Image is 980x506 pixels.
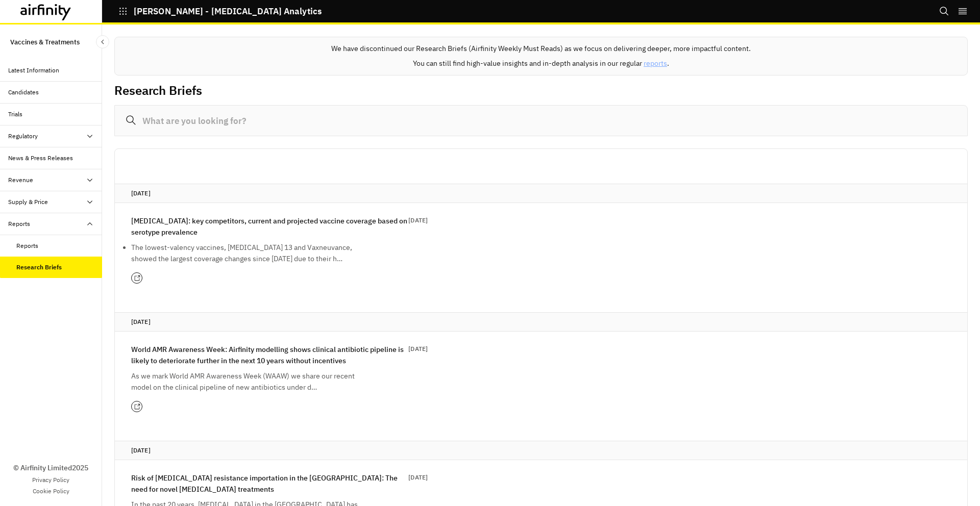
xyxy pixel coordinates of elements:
[96,35,109,48] button: Close Sidebar
[131,188,951,198] p: [DATE]
[114,105,968,136] input: What are you looking for?
[131,472,408,495] p: Risk of [MEDICAL_DATA] resistance importation in the [GEOGRAPHIC_DATA]: The need for novel [MEDIC...
[8,132,38,141] div: Regulatory
[16,263,62,272] div: Research Briefs
[131,242,376,264] li: The lowest-valency vaccines, [MEDICAL_DATA] 13 and Vaxneuvance, showed the largest coverage chang...
[408,472,428,483] p: [DATE]
[134,7,322,16] p: [PERSON_NAME] - [MEDICAL_DATA] Analytics
[10,33,80,52] p: Vaccines & Treatments
[413,58,669,69] p: You can still find high-value insights and in-depth analysis in our regular .
[16,241,38,250] div: Reports
[131,445,951,456] p: [DATE]
[118,3,322,20] button: [PERSON_NAME] - [MEDICAL_DATA] Analytics
[131,370,376,393] p: As we mark World AMR Awareness Week (WAAW) we share our recent model on the clinical pipeline of ...
[644,59,667,68] a: reports
[33,487,69,496] a: Cookie Policy
[8,154,73,163] div: News & Press Releases
[32,475,69,485] a: Privacy Policy
[408,344,428,354] p: [DATE]
[8,66,59,75] div: Latest Information
[8,175,33,185] div: Revenue
[131,344,408,366] p: World AMR Awareness Week: Airfinity modelling shows clinical antibiotic pipeline is likely to det...
[408,215,428,225] p: [DATE]
[8,197,48,207] div: Supply & Price
[131,215,408,238] p: [MEDICAL_DATA]: key competitors, current and projected vaccine coverage based on serotype prevalence
[939,3,949,20] button: Search
[8,88,39,97] div: Candidates
[8,110,22,119] div: Trials
[331,43,751,54] p: We have discontinued our Research Briefs (Airfinity Weekly Must Reads) as we focus on delivering ...
[131,317,951,327] p: [DATE]
[8,219,30,229] div: Reports
[13,463,88,473] p: © Airfinity Limited 2025
[114,83,202,98] h2: Research Briefs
